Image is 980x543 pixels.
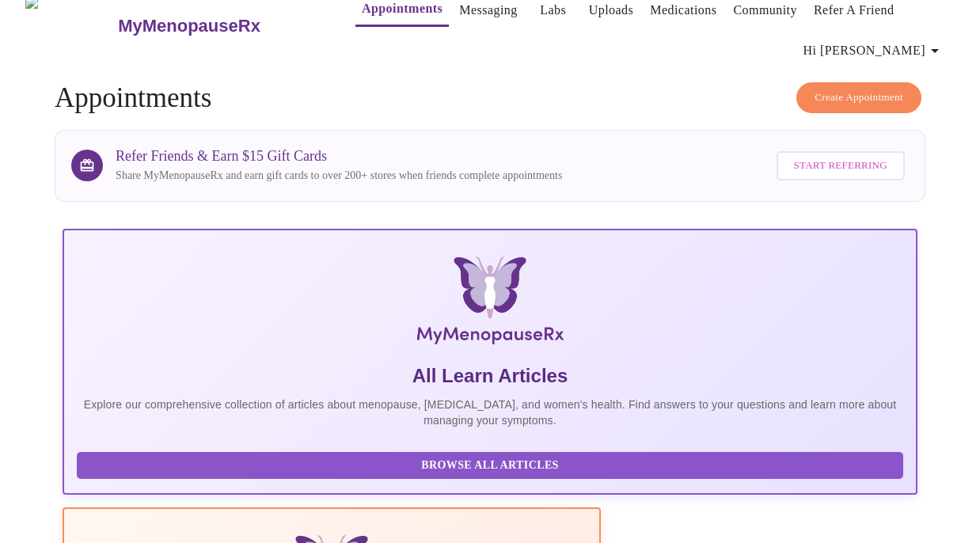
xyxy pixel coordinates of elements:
h3: MyMenopauseRx [118,16,260,36]
span: Start Referring [794,157,887,175]
h5: All Learn Articles [77,363,903,389]
span: Create Appointment [815,89,903,107]
h4: Appointments [55,82,925,114]
a: Start Referring [773,143,909,188]
button: Browse All Articles [77,452,903,480]
button: Hi [PERSON_NAME] [797,35,951,66]
p: Explore our comprehensive collection of articles about menopause, [MEDICAL_DATA], and women's hea... [77,397,903,428]
span: Hi [PERSON_NAME] [803,40,944,62]
a: Browse All Articles [77,458,907,471]
span: Browse All Articles [93,456,887,476]
img: MyMenopauseRx Logo [205,256,774,351]
p: Share MyMenopauseRx and earn gift cards to over 200+ stores when friends complete appointments [116,168,562,184]
button: Start Referring [777,151,905,180]
button: Create Appointment [796,82,921,113]
h3: Refer Friends & Earn $15 Gift Cards [116,148,562,165]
